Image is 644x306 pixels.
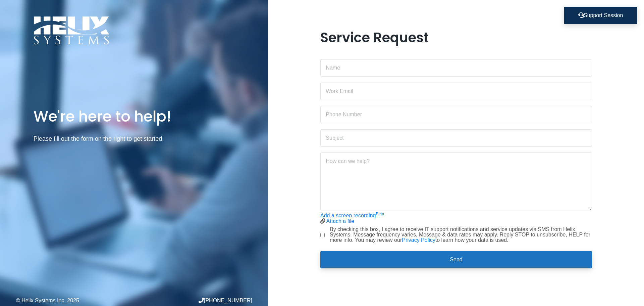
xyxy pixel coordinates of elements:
[320,30,592,46] h1: Service Request
[34,134,235,144] p: Please fill out the form on the right to get started.
[320,251,592,268] button: Send
[402,237,435,243] a: Privacy Policy
[330,227,592,243] label: By checking this box, I agree to receive IT support notifications and service updates via SMS fro...
[320,213,384,218] a: Add a screen recordingBeta
[320,83,592,100] input: Work Email
[376,212,384,216] sup: Beta
[34,16,109,45] img: Logo
[320,129,592,147] input: Subject
[320,106,592,123] input: Phone Number
[564,7,637,24] button: Support Session
[34,107,235,126] h1: We're here to help!
[320,59,592,77] input: Name
[326,218,355,224] a: Attach a file
[134,298,252,303] div: [PHONE_NUMBER]
[16,298,134,303] div: © Helix Systems Inc. 2025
